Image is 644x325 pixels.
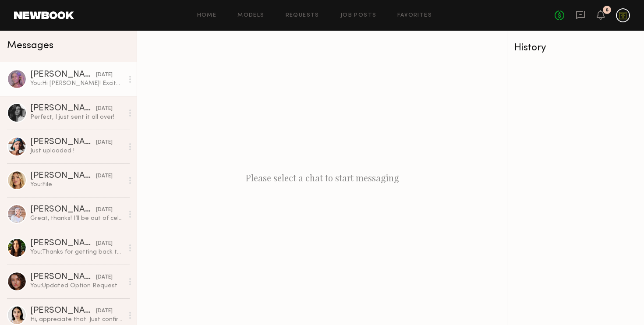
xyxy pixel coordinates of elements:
div: You: Hi [PERSON_NAME]! Excited to be working with you again! We're working on getting the Delicio... [30,79,124,88]
div: [DATE] [96,206,113,214]
div: [PERSON_NAME] [30,71,96,79]
a: Models [237,13,264,18]
div: History [514,43,637,53]
div: Just uploaded ! [30,147,124,155]
div: [DATE] [96,71,113,79]
div: You: File [30,180,124,189]
div: [DATE] [96,273,113,282]
div: Please select a chat to start messaging [137,31,507,325]
div: [PERSON_NAME] [30,104,96,113]
div: Perfect, I just sent it all over! [30,113,124,121]
div: [DATE] [96,307,113,315]
div: Great, thanks! I’ll be out of cell service here and there but will check messages whenever I have... [30,214,124,223]
div: [DATE] [96,138,113,147]
div: [PERSON_NAME] [30,273,96,282]
div: [PERSON_NAME] [30,172,96,180]
span: Messages [7,41,53,51]
div: [PERSON_NAME] [30,239,96,248]
div: Hi, appreciate that. Just confirmed it :) [30,315,124,324]
div: [PERSON_NAME] [30,138,96,147]
a: Home [197,13,217,18]
div: [PERSON_NAME] [30,307,96,315]
div: You: Updated Option Request [30,282,124,290]
a: Job Posts [340,13,377,18]
a: Favorites [397,13,432,18]
a: Requests [286,13,319,18]
div: [DATE] [96,105,113,113]
div: [PERSON_NAME] [30,205,96,214]
div: You: Thanks for getting back to us! We'll keep you in mind for the next one! xx [30,248,124,256]
div: [DATE] [96,240,113,248]
div: 8 [605,8,609,13]
div: [DATE] [96,172,113,180]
